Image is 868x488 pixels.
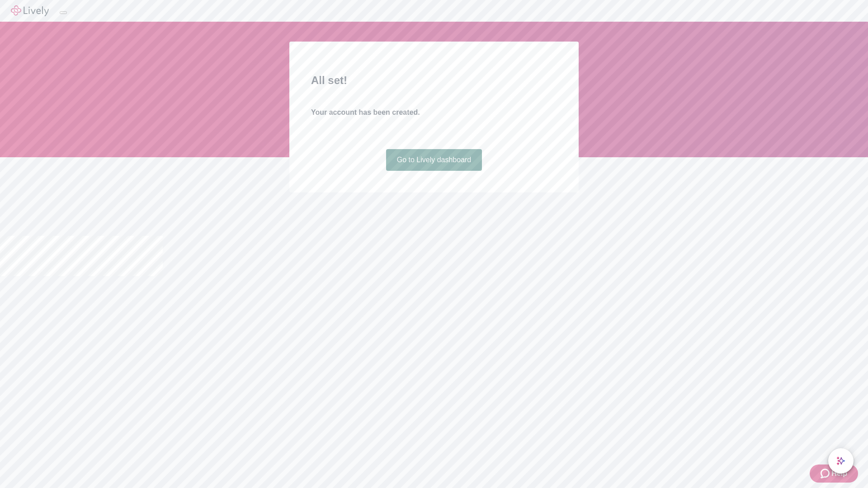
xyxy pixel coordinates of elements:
[311,107,557,118] h4: Your account has been created.
[386,149,482,171] a: Go to Lively dashboard
[836,456,845,465] svg: Lively AI Assistant
[60,11,67,14] button: Log out
[11,5,49,16] img: Lively
[828,448,854,474] button: chat
[831,468,847,479] span: Help
[821,468,831,479] svg: Zendesk support icon
[311,72,557,89] h2: All set!
[810,465,858,483] button: Zendesk support iconHelp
